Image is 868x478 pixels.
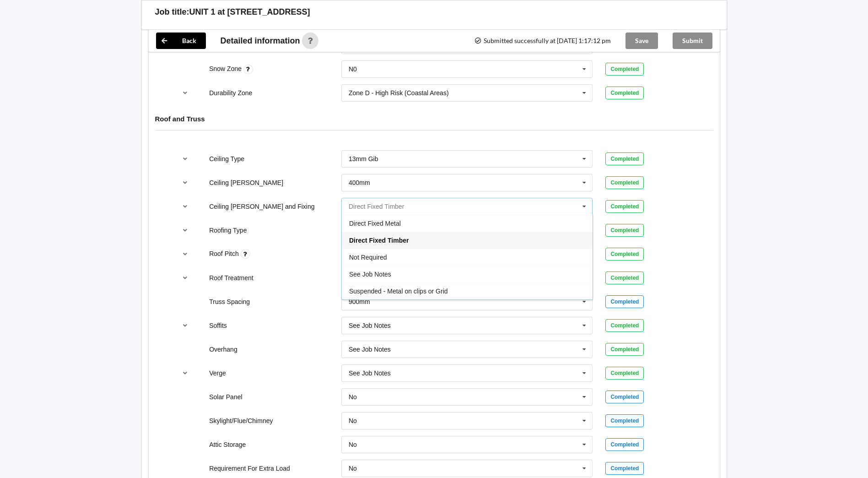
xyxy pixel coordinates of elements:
[209,417,273,424] label: Skylight/Flue/Chimney
[605,391,644,403] div: Completed
[209,369,226,377] label: Verge
[155,114,713,123] h4: Roof and Truss
[349,394,357,400] div: No
[605,176,644,189] div: Completed
[605,248,644,261] div: Completed
[209,250,240,257] label: Roof Pitch
[605,63,644,76] div: Completed
[349,370,391,376] div: See Job Notes
[156,33,206,49] button: Back
[209,298,250,305] label: Truss Spacing
[605,438,644,451] div: Completed
[605,224,644,237] div: Completed
[605,152,644,165] div: Completed
[209,465,290,472] label: Requirement For Extra Load
[176,317,194,334] button: reference-toggle
[349,156,378,162] div: 13mm Gib
[605,319,644,332] div: Completed
[474,38,610,44] span: Submitted successfully at [DATE] 1:17:12 pm
[605,295,644,308] div: Completed
[176,85,194,101] button: reference-toggle
[349,220,401,227] span: Direct Fixed Metal
[349,288,448,295] span: Suspended - Metal on clips or Grid
[349,299,370,305] div: 900mm
[605,200,644,213] div: Completed
[349,346,391,353] div: See Job Notes
[209,65,243,72] label: Snow Zone
[349,271,391,278] span: See Job Notes
[349,418,357,424] div: No
[176,222,194,239] button: reference-toggle
[349,90,449,96] div: Zone D - High Risk (Coastal Areas)
[209,274,253,282] label: Roof Treatment
[176,198,194,215] button: reference-toggle
[189,7,310,17] h3: UNIT 1 at [STREET_ADDRESS]
[605,272,644,284] div: Completed
[349,441,357,448] div: No
[176,151,194,167] button: reference-toggle
[349,254,387,261] span: Not Required
[176,174,194,191] button: reference-toggle
[155,7,189,17] h3: Job title:
[209,203,314,210] label: Ceiling [PERSON_NAME] and Fixing
[605,343,644,356] div: Completed
[209,441,246,448] label: Attic Storage
[176,246,194,262] button: reference-toggle
[209,227,247,234] label: Roofing Type
[605,87,644,99] div: Completed
[176,365,194,381] button: reference-toggle
[209,89,252,97] label: Durability Zone
[349,237,409,244] span: Direct Fixed Timber
[605,414,644,427] div: Completed
[605,367,644,380] div: Completed
[209,346,237,353] label: Overhang
[349,66,357,72] div: N0
[349,465,357,472] div: No
[221,37,300,45] span: Detailed information
[176,270,194,286] button: reference-toggle
[209,322,227,329] label: Soffits
[209,179,283,186] label: Ceiling [PERSON_NAME]
[605,462,644,475] div: Completed
[209,393,242,401] label: Solar Panel
[209,155,244,163] label: Ceiling Type
[349,179,370,186] div: 400mm
[349,322,391,329] div: See Job Notes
